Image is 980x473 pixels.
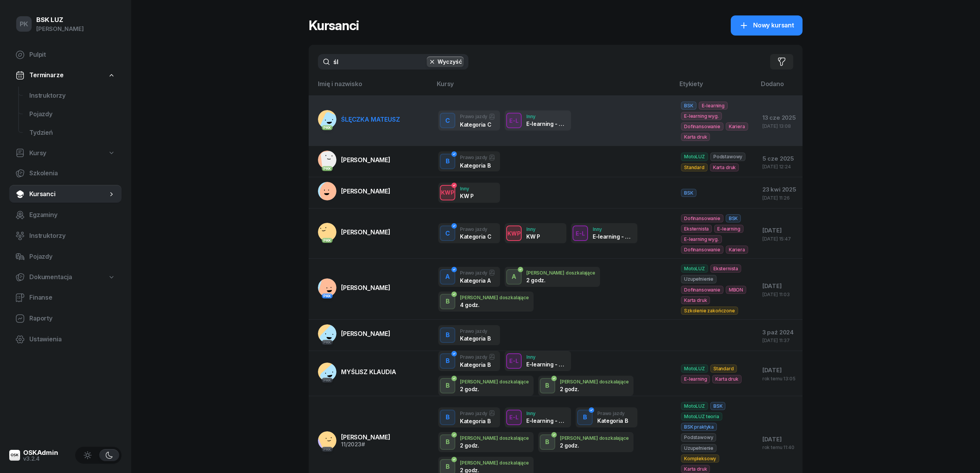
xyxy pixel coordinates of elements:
[341,228,390,236] span: [PERSON_NAME]
[681,214,723,222] span: Dofinansowanie
[460,233,491,240] div: Kategoria C
[681,465,710,473] span: Karta druk
[542,436,553,449] div: B
[23,449,58,456] div: OSKAdmin
[762,376,796,381] div: rok temu 13:05
[460,186,474,191] div: Inny
[322,293,333,298] div: PKK
[542,379,553,392] div: B
[29,128,115,138] span: Tydzień
[710,153,745,161] span: Podstawowy
[762,365,796,375] div: [DATE]
[9,66,122,84] a: Terminarze
[597,411,628,416] div: Prawo jazdy
[29,91,115,101] span: Instruktorzy
[440,294,455,309] button: B
[526,270,595,275] div: [PERSON_NAME] doszkalające
[442,227,453,240] div: C
[681,133,710,141] span: Karta druk
[681,163,708,171] span: Standard
[681,402,708,410] span: MotoLUZ
[726,122,748,131] span: Kariera
[29,189,108,199] span: Kursanci
[681,433,716,441] span: Podstawowy
[714,225,743,233] span: E-learning
[29,334,115,344] span: Ustawienia
[29,50,115,60] span: Pulpit
[526,417,566,424] div: E-learning - 90 dni
[443,411,453,424] div: B
[699,102,728,110] span: E-learning
[731,15,803,36] a: Nowy kursant
[681,225,712,233] span: Eksternista
[526,227,540,232] div: Inny
[681,375,710,383] span: E-learning
[460,121,495,128] div: Kategoria C
[29,252,115,262] span: Pojazdy
[710,402,726,410] span: BSK
[506,353,522,369] button: E-L
[460,354,495,360] div: Prawo jazdy
[341,187,390,195] span: [PERSON_NAME]
[681,423,717,431] span: BSK praktyka
[593,233,633,240] div: E-learning - 90 dni
[460,329,490,334] div: Prawo jazdy
[460,277,495,284] div: Kategoria A
[460,418,495,424] div: Kategoria B
[681,307,738,315] span: Szkolenie zakończone
[341,368,396,376] span: MYŚLISZ KLAUDIA
[322,238,333,243] div: PKK
[460,410,495,416] div: Prawo jazdy
[9,185,122,203] a: Kursanci
[309,19,359,32] h1: Kursanci
[526,114,566,119] div: Inny
[753,20,794,31] span: Nowy kursant
[322,125,333,130] div: PKK
[440,269,455,285] button: A
[681,246,723,254] span: Dofinansowanie
[460,460,529,465] div: [PERSON_NAME] doszkalające
[309,79,432,95] th: Imię i nazwisko
[762,154,796,164] div: 5 cze 2025
[440,410,455,425] button: B
[506,410,522,425] button: E-L
[681,102,696,110] span: BSK
[9,206,122,224] a: Egzaminy
[443,295,453,308] div: B
[526,120,566,127] div: E-learning - 90 dni
[460,154,495,161] div: Prawo jazdy
[440,378,455,393] button: B
[681,264,708,273] span: MotoLUZ
[762,124,796,129] div: [DATE] 13:08
[29,109,115,119] span: Pojazdy
[681,296,710,304] span: Karta druk
[341,156,390,164] span: [PERSON_NAME]
[9,144,122,162] a: Kursy
[560,379,629,384] div: [PERSON_NAME] doszkalające
[506,116,522,125] div: E-L
[9,450,20,461] img: logo-xs@2x.png
[443,329,453,342] div: B
[322,447,333,452] div: PKK
[460,302,500,308] div: 4 godz.
[560,436,629,441] div: [PERSON_NAME] doszkalające
[675,79,756,95] th: Etykiety
[440,327,455,343] button: B
[710,264,741,273] span: Eksternista
[580,411,590,424] div: B
[681,153,708,161] span: MotoLUZ
[20,21,29,27] span: PK
[681,122,723,131] span: Dofinansowanie
[681,112,722,120] span: E-learning wyg.
[440,434,455,450] button: B
[443,155,453,168] div: B
[318,110,400,129] a: PKKŚLĘCZKA MATEUSZ
[460,436,529,441] div: [PERSON_NAME] doszkalające
[526,361,566,368] div: E-learning - 90 dni
[362,441,365,448] span: #
[540,434,555,450] button: B
[681,364,708,373] span: MotoLUZ
[23,124,122,142] a: Tydzień
[318,54,468,70] input: Szukaj
[322,166,333,171] div: PKK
